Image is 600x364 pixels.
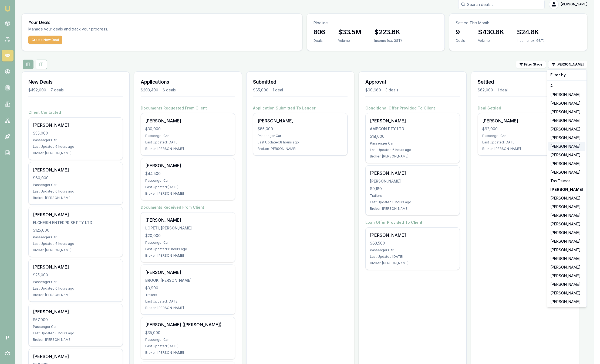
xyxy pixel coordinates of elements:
[548,116,585,125] div: [PERSON_NAME]
[548,151,585,159] div: [PERSON_NAME]
[548,211,585,220] div: [PERSON_NAME]
[548,133,585,142] div: [PERSON_NAME]
[548,237,585,246] div: [PERSON_NAME]
[548,99,585,108] div: [PERSON_NAME]
[548,159,585,168] div: [PERSON_NAME]
[548,280,585,289] div: [PERSON_NAME]
[548,177,585,185] div: Tas Tzimos
[548,142,585,151] div: [PERSON_NAME]
[548,168,585,177] div: [PERSON_NAME]
[548,125,585,133] div: [PERSON_NAME]
[548,220,585,228] div: [PERSON_NAME]
[548,82,585,90] div: All
[548,202,585,211] div: [PERSON_NAME]
[548,289,585,297] div: [PERSON_NAME]
[548,108,585,116] div: [PERSON_NAME]
[548,71,585,79] div: Filter by
[548,246,585,254] div: [PERSON_NAME]
[548,228,585,237] div: [PERSON_NAME]
[548,263,585,272] div: [PERSON_NAME]
[548,254,585,263] div: [PERSON_NAME]
[550,187,583,192] strong: [PERSON_NAME]
[548,90,585,99] div: [PERSON_NAME]
[548,297,585,306] div: [PERSON_NAME]
[548,272,585,280] div: [PERSON_NAME]
[548,194,585,202] div: [PERSON_NAME]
